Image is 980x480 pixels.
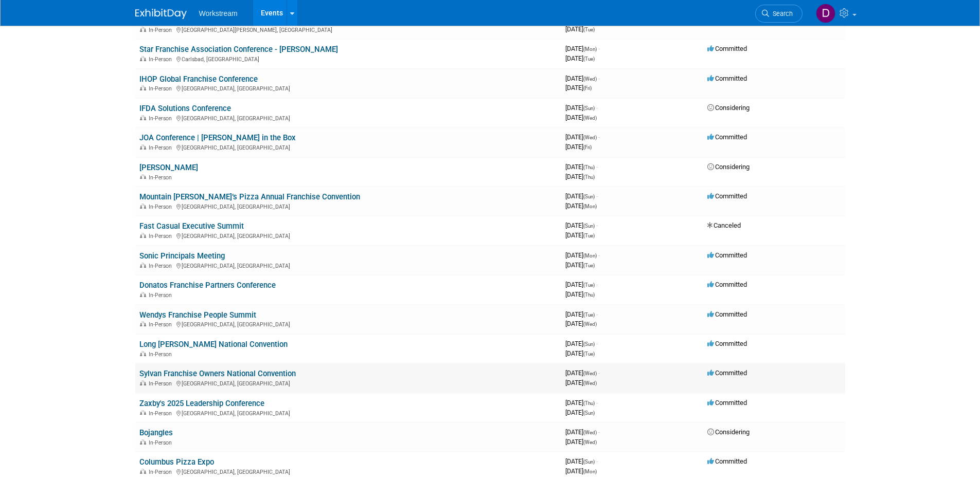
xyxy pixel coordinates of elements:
[565,409,595,416] span: [DATE]
[565,281,598,288] span: [DATE]
[707,133,747,141] span: Committed
[583,459,595,465] span: (Sun)
[565,163,598,171] span: [DATE]
[565,349,595,357] span: [DATE]
[583,263,595,268] span: (Tue)
[583,105,595,111] span: (Sun)
[583,76,597,82] span: (Wed)
[140,204,146,209] img: In-Person Event
[149,204,175,210] span: In-Person
[583,380,597,386] span: (Wed)
[565,467,597,475] span: [DATE]
[707,163,750,171] span: Considering
[583,115,597,121] span: (Wed)
[140,85,146,90] img: In-Person Event
[583,233,595,238] span: (Tue)
[755,5,803,23] a: Search
[707,457,747,465] span: Committed
[583,292,595,298] span: (Thu)
[707,340,747,347] span: Committed
[707,192,747,200] span: Committed
[596,104,598,112] span: -
[565,143,592,151] span: [DATE]
[707,45,747,52] span: Committed
[139,221,244,231] a: Fast Casual Executive Summit
[139,133,296,142] a: JOA Conference | [PERSON_NAME] in the Box
[565,290,595,298] span: [DATE]
[149,233,175,239] span: In-Person
[583,46,597,52] span: (Mon)
[583,135,597,140] span: (Wed)
[565,202,597,210] span: [DATE]
[139,163,198,172] a: [PERSON_NAME]
[583,469,597,474] span: (Mon)
[707,428,750,436] span: Considering
[149,410,175,417] span: In-Person
[140,410,146,415] img: In-Person Event
[596,221,598,229] span: -
[149,85,175,92] span: In-Person
[565,173,595,180] span: [DATE]
[140,469,146,474] img: In-Person Event
[139,75,258,84] a: IHOP Global Franchise Conference
[583,351,595,357] span: (Tue)
[583,400,595,406] span: (Thu)
[583,282,595,288] span: (Tue)
[140,27,146,32] img: In-Person Event
[565,221,598,229] span: [DATE]
[140,292,146,297] img: In-Person Event
[149,115,175,122] span: In-Person
[149,439,175,446] span: In-Person
[140,233,146,238] img: In-Person Event
[596,192,598,200] span: -
[565,25,595,33] span: [DATE]
[598,45,600,52] span: -
[149,292,175,299] span: In-Person
[139,467,557,475] div: [GEOGRAPHIC_DATA], [GEOGRAPHIC_DATA]
[769,10,793,17] span: Search
[565,399,598,407] span: [DATE]
[139,231,557,239] div: [GEOGRAPHIC_DATA], [GEOGRAPHIC_DATA]
[199,9,238,17] span: Workstream
[565,104,598,112] span: [DATE]
[139,84,557,92] div: [GEOGRAPHIC_DATA], [GEOGRAPHIC_DATA]
[583,27,595,32] span: (Tue)
[583,174,595,180] span: (Thu)
[139,340,288,349] a: Long [PERSON_NAME] National Convention
[139,369,296,378] a: Sylvan Franchise Owners National Convention
[583,410,595,416] span: (Sun)
[149,321,175,328] span: In-Person
[565,340,598,347] span: [DATE]
[596,163,598,171] span: -
[816,4,835,23] img: Dwight Smith
[565,310,598,318] span: [DATE]
[565,133,600,141] span: [DATE]
[149,144,175,151] span: In-Person
[140,174,146,179] img: In-Person Event
[139,457,214,467] a: Columbus Pizza Expo
[140,144,146,150] img: In-Person Event
[565,379,597,386] span: [DATE]
[583,144,592,150] span: (Fri)
[565,261,595,269] span: [DATE]
[598,428,600,436] span: -
[565,457,598,465] span: [DATE]
[140,439,146,445] img: In-Person Event
[140,380,146,385] img: In-Person Event
[707,104,750,112] span: Considering
[596,281,598,288] span: -
[583,194,595,199] span: (Sun)
[139,281,276,290] a: Donatos Franchise Partners Conference
[139,428,173,437] a: Bojangles
[583,371,597,376] span: (Wed)
[583,430,597,435] span: (Wed)
[140,321,146,326] img: In-Person Event
[707,399,747,407] span: Committed
[139,45,338,54] a: Star Franchise Association Conference - [PERSON_NAME]
[139,251,225,261] a: Sonic Principals Meeting
[583,223,595,229] span: (Sun)
[139,114,557,122] div: [GEOGRAPHIC_DATA], [GEOGRAPHIC_DATA]
[139,202,557,210] div: [GEOGRAPHIC_DATA], [GEOGRAPHIC_DATA]
[565,45,600,52] span: [DATE]
[140,115,146,120] img: In-Person Event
